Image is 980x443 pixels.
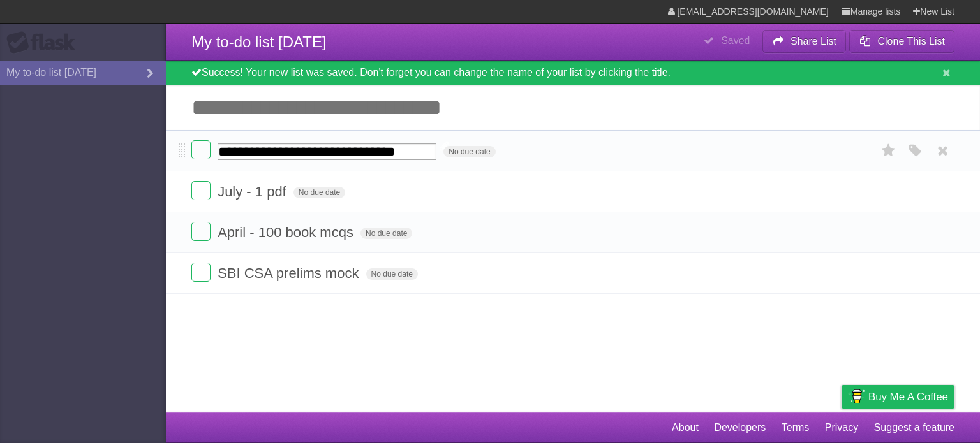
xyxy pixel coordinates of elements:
div: Success! Your new list was saved. Don't forget you can change the name of your list by clicking t... [166,61,980,85]
a: Privacy [825,416,858,440]
a: Suggest a feature [874,416,954,440]
b: Share List [791,36,836,47]
img: Buy me a coffee [848,386,865,407]
label: Done [191,181,211,200]
a: Developers [714,416,766,440]
span: No due date [293,187,345,198]
b: Saved [721,35,750,46]
a: Buy me a coffee [842,385,954,409]
b: Clone This List [877,36,945,47]
label: Star task [877,140,901,161]
span: April - 100 book mcqs [218,224,357,240]
span: No due date [360,228,412,239]
button: Share List [762,30,847,53]
span: My to-do list [DATE] [191,33,327,50]
a: About [672,416,699,440]
label: Done [191,140,211,159]
span: Buy me a coffee [868,386,948,408]
label: Done [191,222,211,241]
button: Clone This List [849,30,954,53]
span: SBI CSA prelims mock [218,265,362,281]
span: July - 1 pdf [218,184,290,200]
a: Terms [782,416,810,440]
span: No due date [366,268,418,280]
label: Done [191,263,211,282]
span: No due date [443,146,495,157]
div: Flask [6,31,83,54]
